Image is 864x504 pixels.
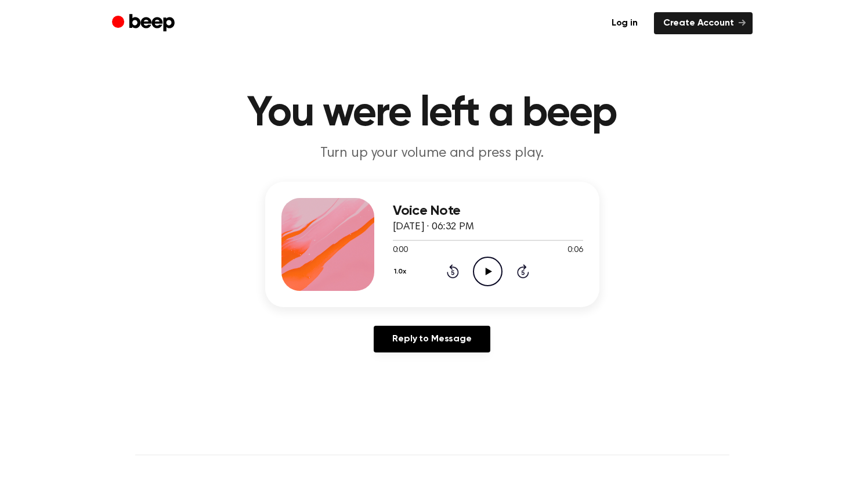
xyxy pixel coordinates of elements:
button: 1.0x [393,262,411,282]
p: Turn up your volume and press play. [209,144,655,163]
h3: Voice Note [393,203,583,219]
span: 0:00 [393,244,408,257]
a: Beep [112,12,178,35]
a: Log in [602,12,647,34]
a: Create Account [654,12,753,34]
a: Reply to Message [374,326,490,352]
span: 0:06 [567,244,583,257]
span: [DATE] · 06:32 PM [393,222,474,232]
h1: You were left a beep [135,93,729,135]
